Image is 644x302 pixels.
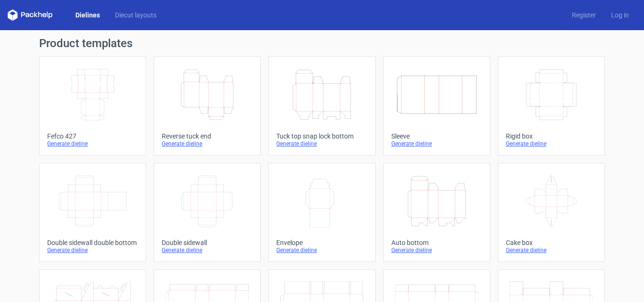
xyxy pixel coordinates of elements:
[39,38,605,49] h1: Product templates
[47,239,138,246] div: Double sidewall double bottom
[603,10,636,20] a: Log in
[391,140,482,147] div: Generate dieline
[276,246,367,254] div: Generate dieline
[276,132,367,140] div: Tuck top snap lock bottom
[391,132,482,140] div: Sleeve
[564,10,603,20] a: Register
[154,57,261,155] a: Reverse tuck endGenerate dieline
[276,239,367,246] div: Envelope
[276,140,367,147] div: Generate dieline
[268,57,375,155] a: Tuck top snap lock bottomGenerate dieline
[39,57,146,155] a: Fefco 427Generate dieline
[268,163,375,262] a: EnvelopeGenerate dieline
[107,10,164,20] a: Diecut layouts
[391,246,482,254] div: Generate dieline
[162,132,253,140] div: Reverse tuck end
[498,163,605,262] a: Cake boxGenerate dieline
[498,57,605,155] a: Rigid boxGenerate dieline
[391,239,482,246] div: Auto bottom
[383,163,490,262] a: Auto bottomGenerate dieline
[68,10,107,20] a: Dielines
[47,132,138,140] div: Fefco 427
[506,246,597,254] div: Generate dieline
[39,163,146,262] a: Double sidewall double bottomGenerate dieline
[162,246,253,254] div: Generate dieline
[506,140,597,147] div: Generate dieline
[154,163,261,262] a: Double sidewallGenerate dieline
[162,239,253,246] div: Double sidewall
[47,246,138,254] div: Generate dieline
[383,57,490,155] a: SleeveGenerate dieline
[506,239,597,246] div: Cake box
[162,140,253,147] div: Generate dieline
[47,140,138,147] div: Generate dieline
[506,132,597,140] div: Rigid box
